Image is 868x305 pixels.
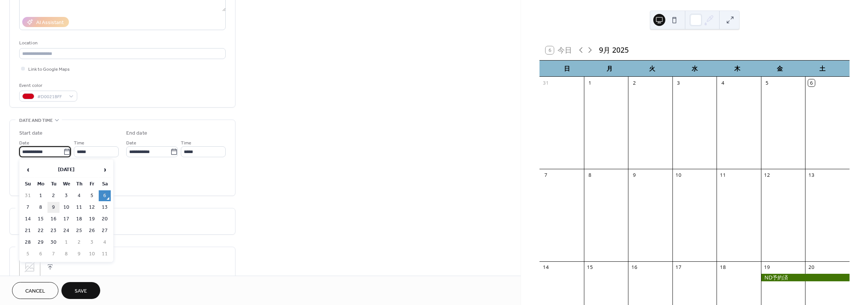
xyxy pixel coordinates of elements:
[126,139,136,147] span: Date
[47,179,60,190] th: Tu
[764,172,770,179] div: 12
[22,179,34,190] th: Su
[60,179,72,190] th: We
[73,179,85,190] th: Th
[761,274,850,281] div: ND予約済
[47,225,60,236] td: 23
[22,249,34,259] td: 5
[61,282,100,299] button: Save
[675,264,682,271] div: 17
[716,61,758,77] div: 木
[47,202,60,213] td: 9
[60,249,72,259] td: 8
[542,264,549,271] div: 14
[60,214,72,225] td: 17
[99,179,111,190] th: Sa
[181,139,191,147] span: Time
[22,202,34,213] td: 7
[19,129,43,137] div: Start date
[86,190,98,201] td: 5
[73,214,85,225] td: 18
[86,225,98,236] td: 26
[22,162,34,177] span: ‹
[99,214,111,225] td: 20
[35,249,47,259] td: 6
[74,139,84,147] span: Time
[86,237,98,248] td: 3
[720,172,726,179] div: 11
[99,190,111,201] td: 6
[631,79,638,86] div: 2
[758,61,801,77] div: 金
[35,214,47,225] td: 15
[35,237,47,248] td: 29
[28,65,70,73] span: Link to Google Maps
[60,202,72,213] td: 10
[35,225,47,236] td: 22
[673,61,716,77] div: 水
[19,117,53,124] span: Date and time
[75,287,87,295] span: Save
[47,249,60,259] td: 7
[47,214,60,225] td: 16
[720,264,726,271] div: 18
[47,237,60,248] td: 30
[19,82,76,90] div: Event color
[73,202,85,213] td: 11
[86,214,98,225] td: 19
[675,79,682,86] div: 3
[808,172,815,179] div: 13
[99,225,111,236] td: 27
[542,79,549,86] div: 31
[587,172,593,179] div: 8
[546,61,588,77] div: 日
[47,190,60,201] td: 2
[22,225,34,236] td: 21
[631,172,638,179] div: 9
[587,79,593,86] div: 1
[808,79,815,86] div: 6
[675,172,682,179] div: 10
[86,179,98,190] th: Fr
[73,237,85,248] td: 2
[542,172,549,179] div: 7
[19,256,40,278] div: ;
[35,162,98,178] th: [DATE]
[587,264,593,271] div: 15
[86,249,98,259] td: 10
[35,190,47,201] td: 1
[19,39,224,47] div: Location
[126,129,147,137] div: End date
[631,264,638,271] div: 16
[25,287,45,295] span: Cancel
[73,225,85,236] td: 25
[37,93,65,101] span: #D0021BFF
[99,237,111,248] td: 4
[60,237,72,248] td: 1
[720,79,726,86] div: 4
[12,282,58,299] button: Cancel
[22,214,34,225] td: 14
[99,249,111,259] td: 11
[599,45,629,56] div: 9月 2025
[22,237,34,248] td: 28
[19,139,29,147] span: Date
[60,225,72,236] td: 24
[99,162,110,177] span: ›
[60,190,72,201] td: 3
[631,61,673,77] div: 火
[99,202,111,213] td: 13
[764,264,770,271] div: 19
[801,61,844,77] div: 土
[35,202,47,213] td: 8
[86,202,98,213] td: 12
[22,190,34,201] td: 31
[73,249,85,259] td: 9
[588,61,631,77] div: 月
[73,190,85,201] td: 4
[35,179,47,190] th: Mo
[764,79,770,86] div: 5
[808,264,815,271] div: 20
